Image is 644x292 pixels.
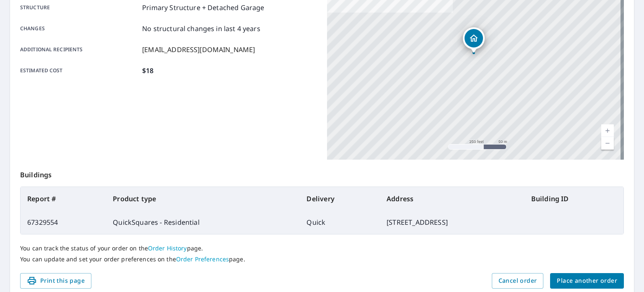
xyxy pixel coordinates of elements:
a: Current Level 17, Zoom In [601,124,614,137]
p: Additional recipients [20,45,139,55]
p: No structural changes in last 4 years [142,24,260,34]
p: Primary Structure + Detached Garage [142,3,264,13]
a: Order History [148,244,187,252]
td: QuickSquares - Residential [106,210,300,234]
button: Print this page [20,273,91,289]
th: Delivery [300,187,380,210]
p: Structure [20,3,139,13]
th: Address [380,187,525,210]
p: You can track the status of your order on the page. [20,245,624,252]
td: Quick [300,210,380,234]
span: Place another order [557,276,617,286]
td: [STREET_ADDRESS] [380,210,525,234]
th: Report # [21,187,106,210]
p: Changes [20,24,139,34]
th: Building ID [525,187,623,210]
div: Dropped pin, building 1, Residential property, 2861 Birch St Denver, CO 80207 [463,27,485,53]
p: Estimated cost [20,66,139,76]
span: Cancel order [499,276,537,286]
th: Product type [106,187,300,210]
p: Buildings [20,160,624,187]
p: [EMAIL_ADDRESS][DOMAIN_NAME] [142,45,255,55]
button: Place another order [550,273,624,289]
button: Cancel order [492,273,544,289]
a: Order Preferences [176,255,229,263]
span: Print this page [27,276,85,286]
a: Current Level 17, Zoom Out [601,137,614,150]
p: $18 [142,66,153,76]
td: 67329554 [21,210,106,234]
p: You can update and set your order preferences on the page. [20,255,624,263]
